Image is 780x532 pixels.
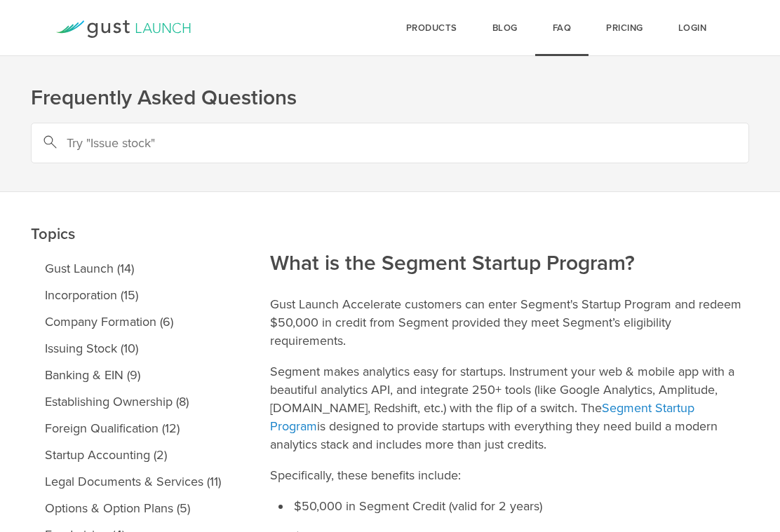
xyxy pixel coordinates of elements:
[31,125,235,248] h2: Topics
[31,123,749,163] input: Try "Issue stock"
[31,495,235,521] a: Options & Option Plans (5)
[31,442,235,468] a: Startup Accounting (2)
[31,282,235,308] a: Incorporation (15)
[31,308,235,335] a: Company Formation (6)
[270,155,749,278] h2: What is the Segment Startup Program?
[31,335,235,362] a: Issuing Stock (10)
[31,415,235,442] a: Foreign Qualification (12)
[270,466,749,484] p: Specifically, these benefits include:
[31,468,235,495] a: Legal Documents & Services (11)
[270,362,749,453] p: Segment makes analytics easy for startups. Instrument your web & mobile app with a beautiful anal...
[31,362,235,388] a: Banking & EIN (9)
[31,255,235,282] a: Gust Launch (14)
[31,84,749,112] h1: Frequently Asked Questions
[270,295,749,350] p: Gust Launch Accelerate customers can enter Segment's Startup Program and redeem $50,000 in credit...
[31,388,235,415] a: Establishing Ownership (8)
[291,497,749,515] li: $50,000 in Segment Credit (valid for 2 years)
